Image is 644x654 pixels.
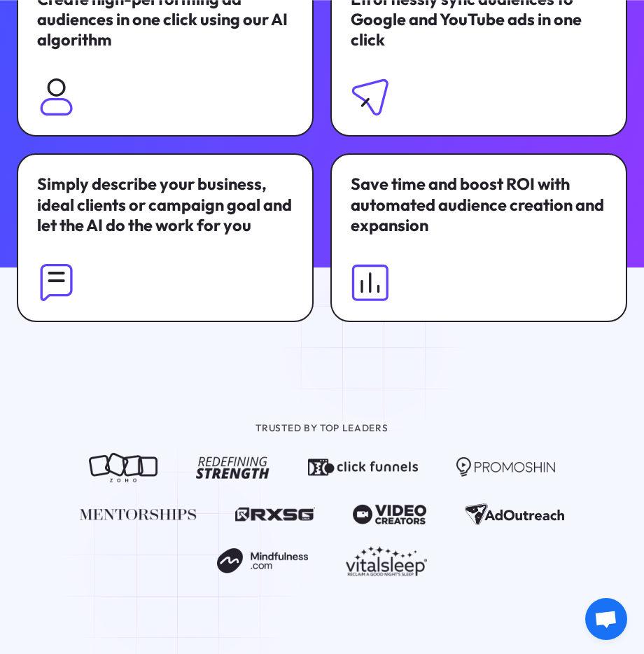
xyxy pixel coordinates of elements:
img: Mindfulness.com [217,545,307,576]
a: Open chat [585,598,627,640]
img: Mentorships [80,499,196,529]
div: Simply describe your business, ideal clients or campaign goal and let the AI do the work for you [37,174,293,235]
img: Redefining Strength [196,452,269,482]
img: Click Funnels [308,452,418,482]
img: Promoshin [456,452,556,482]
img: RXSG [235,499,315,529]
div: TRUSTED BY TOP LEADERS [102,421,541,436]
img: Zoho [89,452,158,482]
div: Save time and boost ROI with automated audience creation and expansion [351,174,607,235]
img: Video Creators [353,499,426,529]
img: Ad Outreach [465,499,564,529]
img: Vitalsleep [346,545,427,576]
